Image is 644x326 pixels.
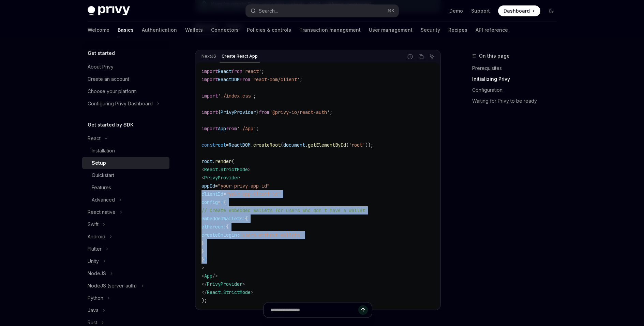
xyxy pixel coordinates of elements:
[305,142,308,148] span: .
[247,22,291,38] a: Policies & controls
[346,142,349,148] span: (
[207,281,242,287] span: PrivyProvider
[259,109,270,115] span: from
[299,22,361,38] a: Transaction management
[261,68,264,74] span: ;
[88,49,115,57] h5: Get started
[221,109,256,115] span: PrivyProvider
[349,142,365,148] span: 'root'
[308,142,346,148] span: getElementById
[259,7,278,15] div: Search...
[92,159,106,167] div: Setup
[504,8,530,14] span: Dashboard
[479,52,510,60] span: On this page
[201,166,204,173] span: <
[218,93,253,99] span: './index.css'
[369,22,413,38] a: User management
[242,281,245,287] span: >
[88,87,137,95] div: Choose your platform
[88,134,101,143] div: React
[82,255,169,267] button: Toggle Unity section
[245,216,248,222] span: {
[212,158,215,164] span: .
[118,22,134,38] a: Basics
[256,109,259,115] span: }
[82,181,169,194] a: Features
[251,76,300,83] span: 'react-dom/client'
[201,297,207,303] span: );
[204,256,207,263] span: }
[449,8,463,14] a: Demo
[498,5,540,16] a: Dashboard
[270,109,330,115] span: '@privy-io/react-auth'
[226,142,229,148] span: =
[201,158,212,164] span: root
[223,191,226,197] span: =
[218,76,240,83] span: ReactDOM
[387,8,394,14] span: ⌘ K
[256,125,259,132] span: ;
[201,68,218,74] span: import
[201,93,218,99] span: import
[88,233,105,241] div: Android
[82,280,169,292] button: Toggle NodeJS (server-auth) section
[406,52,415,61] button: Report incorrect code
[365,142,373,148] span: ));
[237,125,256,132] span: './App'
[251,142,253,148] span: .
[201,76,218,83] span: import
[421,22,440,38] a: Security
[88,6,130,16] img: dark logo
[471,8,490,14] a: Support
[82,61,169,73] a: About Privy
[220,52,260,60] div: Create React App
[82,169,169,181] a: Quickstart
[226,125,237,132] span: from
[201,191,223,197] span: clientId
[201,125,218,132] span: import
[212,273,218,279] span: />
[88,294,103,302] div: Python
[88,269,106,278] div: NodeJS
[215,142,226,148] span: root
[201,199,218,205] span: config
[240,76,251,83] span: from
[218,68,231,74] span: React
[82,231,169,243] button: Toggle Android section
[88,121,134,129] h5: Get started by SDK
[82,304,169,316] button: Toggle Java section
[82,206,169,218] button: Toggle React native section
[201,256,204,263] span: }
[242,68,261,74] span: 'react'
[281,142,283,148] span: (
[218,109,221,115] span: {
[201,232,240,238] span: createOnLogin:
[201,281,207,287] span: </
[246,5,399,17] button: Open search
[201,142,215,148] span: const
[82,98,169,110] button: Toggle Configuring Privy Dashboard section
[448,22,467,38] a: Recipes
[201,273,204,279] span: <
[226,224,229,230] span: {
[92,147,115,155] div: Installation
[251,289,253,295] span: >
[215,158,231,164] span: render
[201,207,365,213] span: // Create embedded wallets for users who don't have a wallet
[231,158,234,164] span: (
[472,85,562,95] a: Configuration
[92,183,111,192] div: Features
[88,63,114,71] div: About Privy
[226,191,281,197] span: "your-app-client-id"
[88,306,99,314] div: Java
[330,109,332,115] span: ;
[211,22,239,38] a: Connectors
[221,199,223,205] span: {
[201,240,204,246] span: }
[88,75,129,83] div: Create an account
[92,171,114,179] div: Quickstart
[204,273,212,279] span: App
[201,224,226,230] span: ethereum:
[472,95,562,106] a: Waiting for Privy to be ready
[201,248,204,254] span: }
